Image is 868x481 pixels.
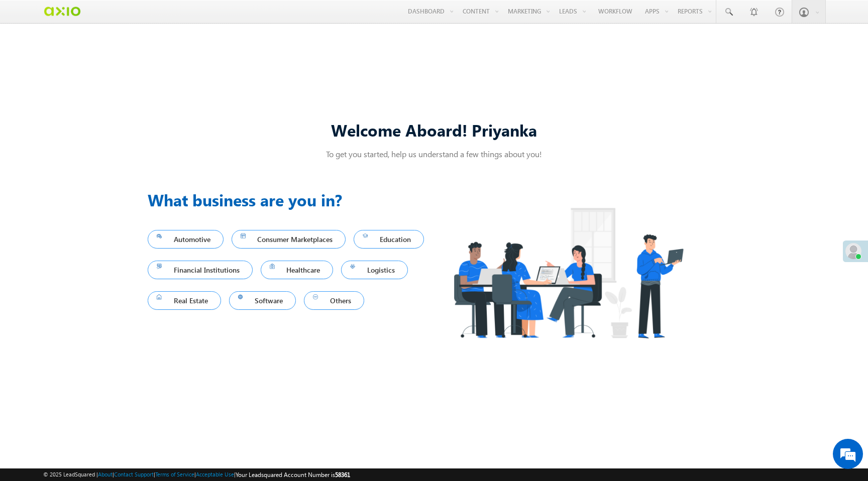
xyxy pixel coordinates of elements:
span: Financial Institutions [157,263,244,277]
div: Welcome Aboard! Priyanka [148,119,720,141]
p: To get you started, help us understand a few things about you! [148,149,720,159]
span: Education [363,232,415,246]
a: About [98,471,113,477]
img: Custom Logo [43,3,81,20]
span: Consumer Marketplaces [241,232,337,246]
span: © 2025 LeadSquared | | | | | [43,470,350,479]
span: Real Estate [157,294,212,307]
a: Contact Support [114,471,154,477]
span: Software [238,294,287,307]
img: Industry.png [434,188,702,358]
span: Your Leadsquared Account Number is [236,471,350,478]
span: Healthcare [270,263,324,277]
a: Acceptable Use [196,471,234,477]
span: Automotive [157,232,214,246]
span: Others [313,294,355,307]
span: Logistics [350,263,399,277]
h3: What business are you in? [148,188,434,212]
a: Terms of Service [155,471,194,477]
span: 58361 [335,471,350,478]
